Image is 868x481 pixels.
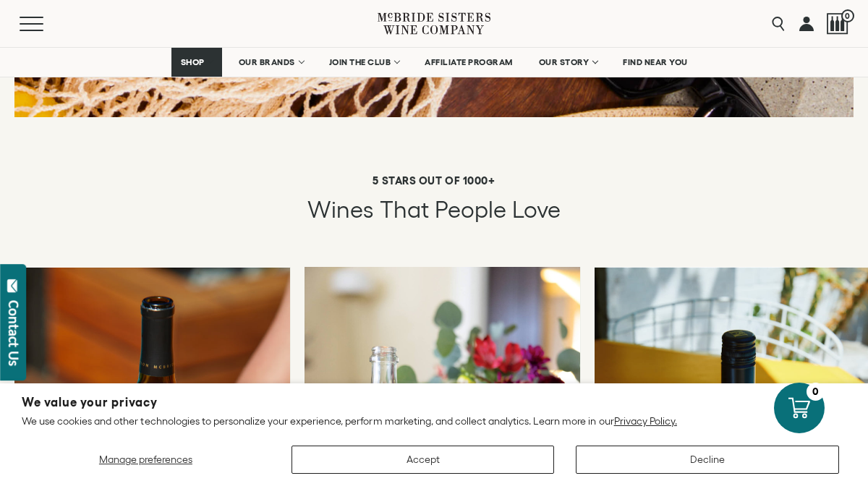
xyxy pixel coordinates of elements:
[307,197,374,222] span: Wines
[99,454,192,465] span: Manage preferences
[22,446,270,474] button: Manage preferences
[239,57,295,67] span: OUR BRANDS
[171,48,222,77] a: SHOP
[425,57,513,67] span: AFFILIATE PROGRAM
[807,383,825,401] div: 0
[613,48,697,77] a: FIND NEAR YOU
[229,48,312,77] a: OUR BRANDS
[320,48,409,77] a: JOIN THE CLUB
[576,446,839,474] button: Decline
[380,197,429,222] span: that
[512,197,561,222] span: Love
[7,300,21,366] div: Contact Us
[614,415,677,427] a: Privacy Policy.
[22,396,846,409] h2: We value your privacy
[22,414,846,427] p: We use cookies and other technologies to personalize your experience, perform marketing, and coll...
[539,57,590,67] span: OUR STORY
[623,57,688,67] span: FIND NEAR YOU
[435,197,506,222] span: People
[292,446,555,474] button: Accept
[329,57,391,67] span: JOIN THE CLUB
[20,17,72,31] button: Mobile Menu Trigger
[841,9,854,22] span: 0
[529,48,607,77] a: OUR STORY
[415,48,522,77] a: AFFILIATE PROGRAM
[181,57,205,67] span: SHOP
[373,174,495,187] strong: 5 STARS OUT OF 1000+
